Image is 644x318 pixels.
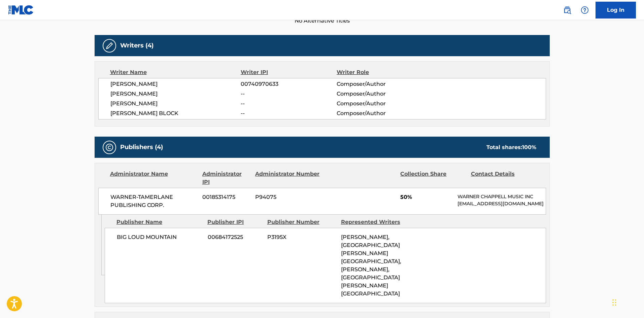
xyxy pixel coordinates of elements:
span: P3195X [267,233,336,241]
div: Administrator Number [255,170,320,186]
div: Collection Share [400,170,466,186]
div: Writer Name [110,68,241,76]
div: Administrator Name [110,170,197,186]
span: -- [241,90,336,98]
span: Composer/Author [337,100,424,108]
span: No Alternative Titles [95,17,550,25]
span: BIG LOUD MOUNTAIN [117,233,203,241]
div: Publisher Name [116,218,202,226]
div: Represented Writers [341,218,410,226]
p: [EMAIL_ADDRESS][DOMAIN_NAME] [457,200,545,207]
span: 00684172525 [208,233,262,241]
span: 00740970633 [241,80,336,88]
div: Writer Role [337,68,424,76]
div: Publisher Number [267,218,336,226]
img: Publishers [105,143,113,151]
img: help [581,6,589,14]
span: [PERSON_NAME] [110,80,241,88]
span: [PERSON_NAME] BLOCK [110,109,241,117]
span: [PERSON_NAME], [GEOGRAPHIC_DATA][PERSON_NAME][GEOGRAPHIC_DATA], [PERSON_NAME], [GEOGRAPHIC_DATA][... [341,234,401,297]
span: 50% [400,193,452,201]
div: Drag [612,292,616,313]
span: 100 % [522,144,536,150]
div: Total shares: [486,143,536,151]
iframe: Chat Widget [610,286,644,318]
span: Composer/Author [337,80,424,88]
a: Public Search [561,3,574,17]
span: Composer/Author [337,90,424,98]
img: Writers [105,42,113,50]
div: Publisher IPI [207,218,262,226]
span: -- [241,100,336,108]
div: Contact Details [471,170,536,186]
span: [PERSON_NAME] [110,90,241,98]
span: 00185314175 [202,193,250,201]
img: MLC Logo [8,5,34,15]
div: Help [578,3,591,17]
span: -- [241,109,336,117]
div: Writer IPI [241,68,337,76]
h5: Publishers (4) [120,143,163,151]
img: search [563,6,571,14]
p: WARNER CHAPPELL MUSIC INC [457,193,545,200]
span: Composer/Author [337,109,424,117]
h5: Writers (4) [120,42,154,49]
a: Log In [596,2,636,19]
div: Administrator IPI [202,170,250,186]
span: P94075 [255,193,320,201]
span: WARNER-TAMERLANE PUBLISHING CORP. [110,193,198,209]
span: [PERSON_NAME] [110,100,241,108]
